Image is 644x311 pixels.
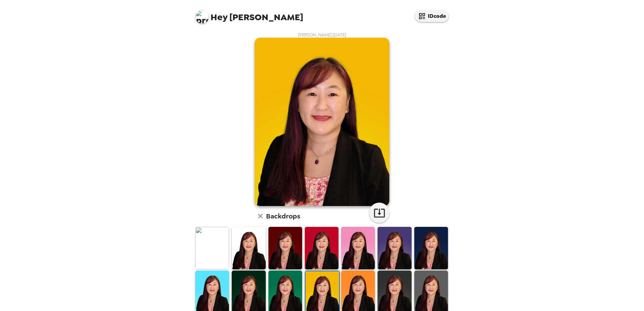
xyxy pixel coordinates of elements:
span: Hey [211,11,227,23]
img: profile pic [195,10,209,24]
span: [PERSON_NAME] , [DATE] [298,32,346,38]
span: [PERSON_NAME] [195,7,303,22]
button: IDcode [415,10,449,22]
img: user [255,38,389,206]
h6: Backdrops [266,211,300,221]
img: Original [195,227,229,269]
